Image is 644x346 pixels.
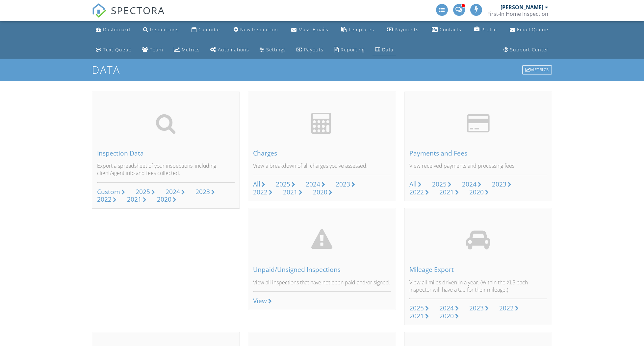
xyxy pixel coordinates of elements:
[294,44,326,56] a: Payouts
[195,188,215,196] a: 2023
[439,304,459,312] a: 2024
[510,46,549,53] div: Support Center
[313,187,327,196] div: 2020
[499,303,514,312] div: 2022
[409,188,429,196] a: 2022
[501,4,543,11] div: [PERSON_NAME]
[298,26,328,33] div: Mass Emails
[429,24,464,36] a: Contacts
[253,297,267,304] div: View
[336,180,350,188] div: 2023
[253,266,391,273] div: Unpaid/Unsigned Inspections
[409,150,547,157] div: Payments and Fees
[409,181,422,188] a: All
[409,279,479,286] span: View all miles driven in a year.
[157,195,171,204] div: 2020
[182,46,200,53] div: Metrics
[341,46,365,53] div: Reporting
[439,303,454,312] div: 2024
[492,181,511,188] a: 2023
[472,24,500,36] a: Company Profile
[97,188,125,196] a: Custom
[501,44,551,56] a: Support Center
[127,196,146,203] a: 2021
[103,46,132,53] div: Text Queue
[93,24,133,36] a: Dashboard
[253,150,391,157] div: Charges
[306,181,325,188] a: 2024
[439,188,459,196] a: 2021
[469,303,484,312] div: 2023
[150,26,179,33] div: Inspections
[409,180,417,188] div: All
[136,187,150,196] div: 2025
[462,181,481,188] a: 2024
[97,150,235,157] div: Inspection Data
[395,26,419,33] div: Payments
[409,303,424,312] div: 2025
[166,187,180,196] div: 2024
[97,195,112,204] div: 2022
[507,24,551,36] a: Email Queue
[439,187,454,196] div: 2021
[336,181,355,188] a: 2023
[248,208,396,310] a: Unpaid/Unsigned Inspections View all inspections that have not been paid and/or signed. View
[331,44,367,56] a: Reporting
[432,181,451,188] a: 2025
[92,64,553,75] h1: Data
[409,304,429,312] a: 2025
[208,44,252,56] a: Automations (Advanced)
[276,181,295,188] a: 2025
[253,188,272,196] a: 2022
[266,46,286,53] div: Settings
[97,162,235,177] p: Export a spreadsheet of your inspections, including client/agent info and fees collected.
[522,65,552,74] div: Metrics
[439,312,459,320] a: 2020
[136,188,155,196] a: 2025
[257,44,289,56] a: Settings
[339,24,377,36] a: Templates
[409,187,424,196] div: 2022
[198,26,221,33] div: Calendar
[313,188,332,196] a: 2020
[253,180,260,188] div: All
[492,180,506,188] div: 2023
[304,46,323,53] div: Payouts
[289,24,331,36] a: Mass Emails
[253,181,265,188] a: All
[522,65,553,75] a: Metrics
[166,188,185,196] a: 2024
[92,9,165,23] a: SPECTORA
[348,26,374,33] div: Templates
[432,180,447,188] div: 2025
[469,304,489,312] a: 2023
[382,46,394,53] div: Data
[141,24,181,36] a: Inspections
[189,24,223,36] a: Calendar
[373,44,396,56] a: Data
[487,11,548,17] div: First-In Home Inspection
[218,46,249,53] div: Automations
[469,188,489,196] a: 2020
[240,26,278,33] div: New Inspection
[439,311,454,320] div: 2020
[195,187,210,196] div: 2023
[97,187,120,196] div: Custom
[384,24,421,36] a: Payments
[409,312,429,320] a: 2021
[499,304,519,312] a: 2022
[127,195,142,204] div: 2021
[231,24,281,36] a: New Inspection
[157,196,176,203] a: 2020
[150,46,163,53] div: Team
[103,26,130,33] div: Dashboard
[283,188,302,196] a: 2021
[283,187,297,196] div: 2021
[306,180,320,188] div: 2024
[462,180,477,188] div: 2024
[140,44,166,56] a: Team
[409,162,547,169] p: View received payments and processing fees.
[481,26,497,33] div: Profile
[171,44,202,56] a: Metrics
[93,44,134,56] a: Text Queue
